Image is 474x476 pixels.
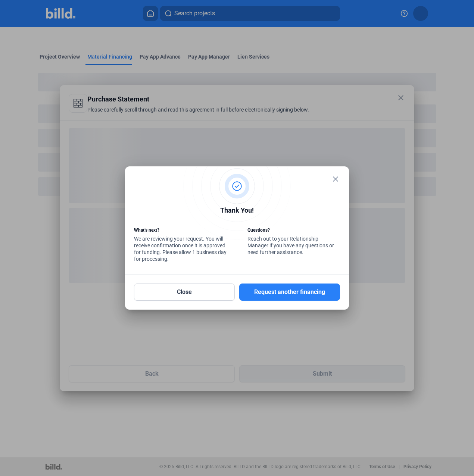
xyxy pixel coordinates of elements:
[239,284,340,301] button: Request another financing
[247,227,340,257] div: Reach out to your Relationship Manager if you have any questions or need further assistance.
[134,205,340,217] div: Thank You!
[331,175,340,184] mat-icon: close
[134,227,227,264] div: We are reviewing your request. You will receive confirmation once it is approved for funding. Ple...
[134,227,227,235] div: What’s next?
[134,284,235,301] button: Close
[247,227,340,235] div: Questions?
